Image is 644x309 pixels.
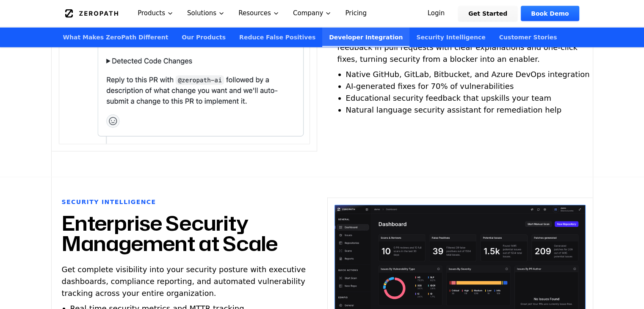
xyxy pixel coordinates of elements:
h6: Security Intelligence [62,198,156,206]
h2: Enterprise Security Management at Scale [62,213,307,254]
a: Login [417,6,455,21]
a: Book Demo [521,6,579,21]
a: What Makes ZeroPath Different [56,27,175,47]
p: Get complete visibility into your security posture with executive dashboards, compliance reportin... [62,264,307,299]
span: Educational security feedback that upskills your team [346,94,551,102]
a: Customer Stories [492,27,564,47]
a: Security Intelligence [409,27,492,47]
span: Natural language security assistant for remediation help [346,105,561,114]
span: Native GitHub, GitLab, Bitbucket, and Azure DevOps integration [346,70,590,79]
a: Our Products [175,27,232,47]
span: AI-generated fixes for 70% of vulnerabilities [346,82,514,91]
a: Reduce False Positives [232,27,322,47]
a: Get Started [458,6,517,21]
a: Developer Integration [322,27,409,47]
p: Meet developers where they work. ZeroPath provides instant feedback in pull requests with clear e... [337,30,583,65]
